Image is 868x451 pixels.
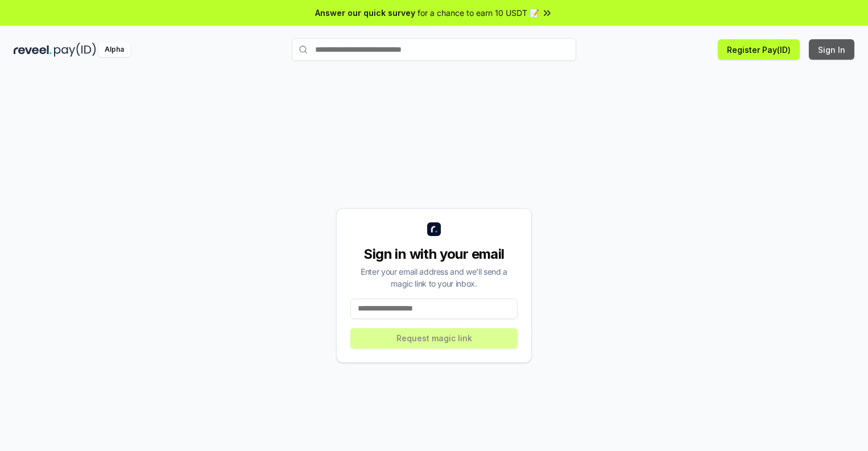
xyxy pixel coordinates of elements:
[427,222,441,236] img: logo_small
[718,39,800,60] button: Register Pay(ID)
[315,7,415,19] span: Answer our quick survey
[350,245,518,263] div: Sign in with your email
[809,39,854,60] button: Sign In
[98,43,130,57] div: Alpha
[350,266,518,289] div: Enter your email address and we’ll send a magic link to your inbox.
[14,43,52,57] img: reveel_dark
[54,43,96,57] img: pay_id
[418,7,539,19] span: for a chance to earn 10 USDT 📝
